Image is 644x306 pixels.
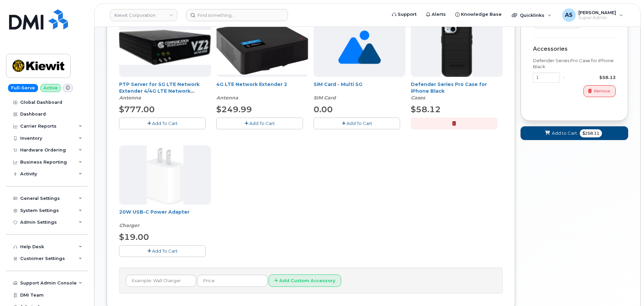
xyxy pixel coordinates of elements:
em: Cases [411,95,425,101]
img: Casa_Sysem.png [119,30,211,65]
span: Add To Cart [347,121,372,126]
div: Defender Series Pro Case for iPhone Black [533,57,616,70]
span: Quicklinks [520,12,544,18]
span: AS [565,11,573,19]
span: Remove [594,88,610,94]
span: Knowledge Base [461,11,502,18]
button: Add To Cart [216,118,303,129]
a: PTP Server for 5G LTE Network Extender 4/4G LTE Network Extender 3 [119,81,200,101]
span: 0.00 [314,104,333,114]
div: $58.12 [568,74,616,81]
div: 20W USB-C Power Adapter [119,209,211,229]
span: Add To Cart [152,121,178,126]
img: apple20w.jpg [147,145,183,205]
a: Alerts [421,8,451,21]
a: SIM Card - Multi 5G [314,81,362,87]
button: Remove [583,85,616,97]
img: no_image_found-2caef05468ed5679b831cfe6fc140e25e0c280774317ffc20a367ab7fd17291e.png [338,18,381,77]
div: SIM Card - Multi 5G [314,81,405,101]
a: 20W USB-C Power Adapter [119,209,189,215]
span: Alerts [432,11,446,18]
em: Charger [119,222,139,228]
span: Support [398,11,417,18]
a: Kiewit Corporation [110,9,177,21]
span: Add To Cart [152,248,178,254]
div: 4G LTE Network Extender 2 [216,81,308,101]
button: Add to Cart $258.11 [521,126,628,140]
div: Defender Series Pro Case for iPhone Black [411,81,503,101]
img: defenderiphone14.png [441,18,473,77]
span: $19.00 [119,232,149,242]
em: Antenna [216,95,238,101]
div: x [560,74,568,81]
span: $249.99 [216,104,252,114]
span: $777.00 [119,104,155,114]
a: Knowledge Base [451,8,506,21]
span: Add to Cart [552,130,577,136]
a: 4G LTE Network Extender 2 [216,81,287,87]
div: Alexander Strull [558,8,628,22]
div: Accessories [533,46,616,52]
button: Add To Cart [314,118,400,129]
span: $258.11 [580,129,602,137]
span: [PERSON_NAME] [578,10,616,15]
input: Example: Wall Charger [126,275,196,287]
span: Super Admin [578,15,616,20]
input: Find something... [186,9,288,21]
input: Price [197,275,267,287]
div: PTP Server for 5G LTE Network Extender 4/4G LTE Network Extender 3 [119,81,211,101]
img: 4glte_extender.png [216,20,308,74]
em: SIM Card [314,95,336,101]
iframe: Messenger Launcher [615,277,639,301]
span: $58.12 [411,104,441,114]
a: Support [387,8,421,21]
button: Add To Cart [119,245,206,257]
a: Defender Series Pro Case for iPhone Black [411,81,487,94]
em: Antenna [119,95,141,101]
button: Add Custom Accessory [269,274,341,287]
span: Add To Cart [249,121,275,126]
button: Add To Cart [119,118,206,129]
div: Quicklinks [507,8,556,22]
